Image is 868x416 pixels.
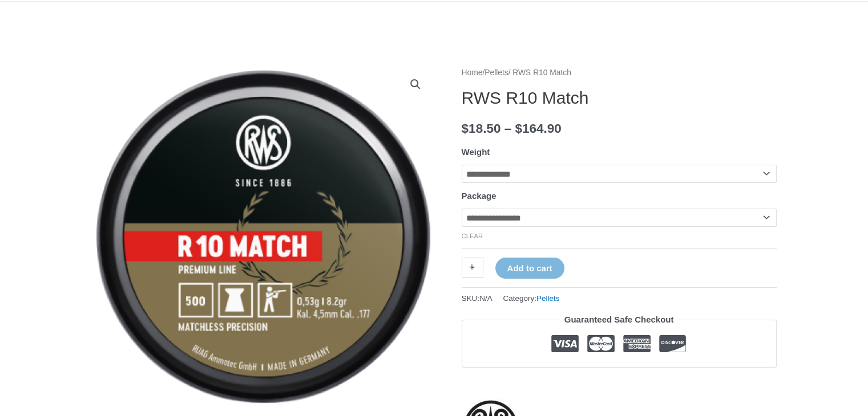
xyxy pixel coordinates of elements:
a: + [462,258,483,278]
span: N/A [479,294,492,303]
a: Clear options [462,233,483,239]
img: RWS R10 Match [92,66,434,407]
label: Package [462,191,496,201]
bdi: 164.90 [515,121,561,136]
span: Category: [503,291,559,305]
span: – [504,121,512,136]
nav: Breadcrumb [462,66,777,80]
h1: RWS R10 Match [462,88,777,108]
span: SKU: [462,291,492,305]
a: Pellets [536,294,560,303]
a: Pellets [485,68,508,77]
a: View full-screen image gallery [405,74,426,95]
a: Home [462,68,483,77]
iframe: Customer reviews powered by Trustpilot [462,376,777,390]
label: Weight [462,147,490,157]
span: $ [515,121,522,136]
button: Add to cart [495,258,564,279]
span: $ [462,121,469,136]
bdi: 18.50 [462,121,501,136]
legend: Guaranteed Safe Checkout [560,312,679,328]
